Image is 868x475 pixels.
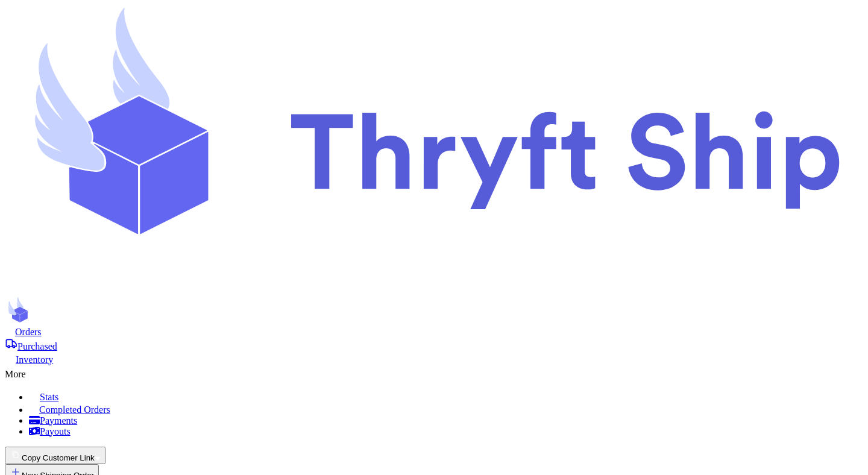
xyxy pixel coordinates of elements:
[40,426,71,436] span: Payouts
[29,403,863,415] a: Completed Orders
[39,404,110,415] span: Completed Orders
[5,447,105,464] button: Copy Customer Link
[40,392,58,402] span: Stats
[5,338,863,352] a: Purchased
[5,326,863,338] a: Orders
[40,415,77,426] span: Payments
[29,415,863,426] a: Payments
[29,389,863,403] a: Stats
[5,352,863,365] a: Inventory
[5,365,863,380] div: More
[17,341,57,351] span: Purchased
[16,354,53,365] span: Inventory
[29,426,863,437] a: Payouts
[15,327,42,337] span: Orders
